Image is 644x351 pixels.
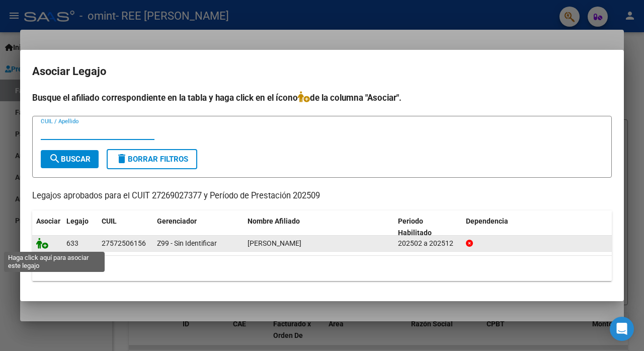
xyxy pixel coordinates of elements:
datatable-header-cell: Periodo Habilitado [394,210,462,244]
h4: Busque el afiliado correspondiente en la tabla y haga click en el ícono de la columna "Asociar". [32,91,612,104]
span: Gerenciador [157,217,197,225]
button: Borrar Filtros [107,149,197,169]
span: Periodo Habilitado [398,217,432,237]
span: Legajo [66,217,89,225]
span: MAIER BRUNELLA [248,239,301,247]
span: Asociar [36,217,60,225]
mat-icon: search [49,153,61,165]
span: Borrar Filtros [116,155,188,164]
datatable-header-cell: Nombre Afiliado [244,210,394,244]
h2: Asociar Legajo [32,62,612,81]
span: CUIL [102,217,117,225]
div: 27572506156 [102,238,146,249]
span: Dependencia [466,217,508,225]
span: 633 [66,239,78,247]
mat-icon: delete [116,153,128,165]
span: Z99 - Sin Identificar [157,239,217,247]
span: Nombre Afiliado [248,217,300,225]
span: Buscar [49,155,91,164]
datatable-header-cell: Dependencia [462,210,612,244]
datatable-header-cell: Gerenciador [153,210,244,244]
div: 202502 a 202512 [398,238,458,249]
datatable-header-cell: Asociar [32,210,62,244]
datatable-header-cell: CUIL [98,210,153,244]
div: Open Intercom Messenger [610,317,634,341]
button: Buscar [41,150,99,168]
p: Legajos aprobados para el CUIT 27269027377 y Período de Prestación 202509 [32,190,612,202]
datatable-header-cell: Legajo [62,210,98,244]
div: 1 registros [32,256,612,281]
